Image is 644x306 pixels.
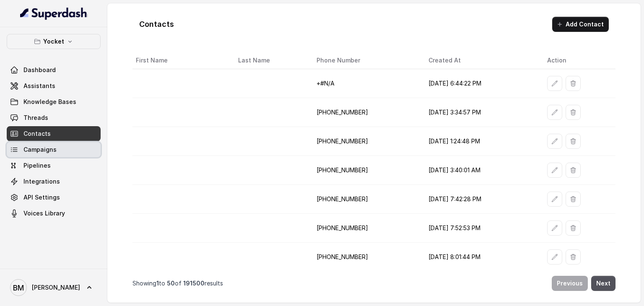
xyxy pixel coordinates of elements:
th: Phone Number [310,52,422,69]
span: 1 [156,280,159,287]
p: Showing to of results [132,279,223,288]
td: [PHONE_NUMBER] [310,156,422,185]
a: Integrations [7,174,101,189]
h1: Contacts [139,18,174,31]
a: Dashboard [7,62,101,78]
a: Knowledge Bases [7,94,101,109]
td: [PHONE_NUMBER] [310,98,422,127]
th: First Name [132,52,231,69]
a: API Settings [7,190,101,205]
td: [DATE] 7:52:53 PM [422,214,540,243]
td: [DATE] 3:34:57 PM [422,98,540,127]
span: Integrations [23,177,60,186]
a: [PERSON_NAME] [7,276,101,299]
span: API Settings [23,193,60,202]
td: [DATE] 6:44:22 PM [422,69,540,98]
td: [DATE] 8:01:44 PM [422,243,540,272]
td: [PHONE_NUMBER] [310,243,422,272]
p: Yocket [43,36,64,47]
span: 191500 [183,280,205,287]
nav: Pagination [132,271,615,296]
td: +#N/A [310,69,422,98]
span: Contacts [23,130,51,138]
span: Knowledge Bases [23,98,76,106]
img: light.svg [20,7,88,20]
span: Campaigns [23,145,57,154]
span: Assistants [23,82,55,90]
td: [DATE] 1:24:48 PM [422,127,540,156]
button: Yocket [7,34,101,49]
a: Voices Library [7,206,101,221]
span: 50 [167,280,175,287]
th: Last Name [231,52,309,69]
a: Pipelines [7,158,101,173]
td: [PHONE_NUMBER] [310,185,422,214]
span: [PERSON_NAME] [32,283,80,292]
td: [PHONE_NUMBER] [310,214,422,243]
td: [DATE] 3:40:01 AM [422,156,540,185]
td: [PHONE_NUMBER] [310,127,422,156]
a: Contacts [7,126,101,141]
th: Created At [422,52,540,69]
button: Previous [552,276,588,291]
span: Pipelines [23,161,51,170]
span: Threads [23,114,48,122]
span: Voices Library [23,209,65,218]
span: Dashboard [23,66,56,74]
a: Assistants [7,78,101,93]
a: Campaigns [7,142,101,157]
a: Threads [7,110,101,125]
button: Add Contact [552,17,609,32]
th: Action [540,52,615,69]
td: [DATE] 7:42:28 PM [422,185,540,214]
button: Next [591,276,615,291]
text: BM [13,283,24,292]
